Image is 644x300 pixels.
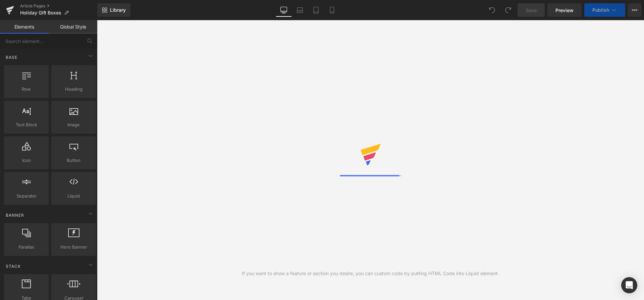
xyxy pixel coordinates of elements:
span: Row [6,86,47,93]
a: Tablet [308,3,324,17]
span: Base [5,54,18,60]
span: Holiday Gift Boxes [20,10,61,15]
button: Publish [584,3,625,17]
span: Save [526,7,537,14]
a: Mobile [324,3,340,17]
div: If you want to show a feature or section you desire, you can custom code by putting HTML Code int... [242,270,499,277]
div: Open Intercom Messenger [621,277,637,293]
span: Hero Banner [53,244,94,251]
a: Desktop [276,3,292,17]
span: Stack [5,263,21,269]
span: Button [53,157,94,164]
span: Preview [555,7,574,14]
span: Banner [5,212,25,218]
button: Redo [501,3,515,17]
span: Liquid [53,192,94,200]
span: Heading [53,86,94,93]
button: More [628,3,641,17]
span: Publish [592,7,609,13]
a: Preview [547,3,582,17]
span: Text Block [6,121,47,128]
span: Image [53,121,94,128]
span: Icon [6,157,47,164]
a: Laptop [292,3,308,17]
a: New Library [97,3,130,17]
a: Article Pages [20,3,97,9]
span: Parallax [6,244,47,251]
button: Undo [485,3,499,17]
span: Separator [6,192,47,200]
a: Global Style [49,20,97,34]
span: Library [110,7,126,13]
